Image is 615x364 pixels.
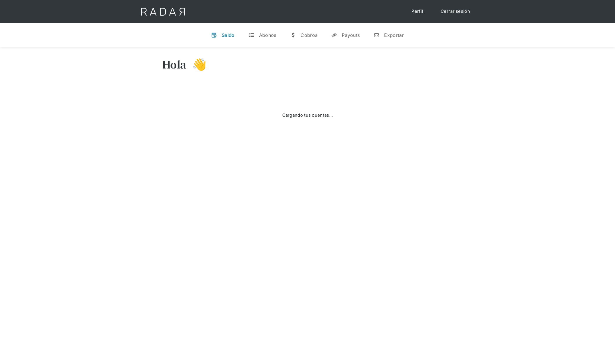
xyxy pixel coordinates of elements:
div: Cargando tus cuentas... [282,112,333,119]
div: Cobros [301,32,317,38]
div: v [211,32,217,38]
a: Cerrar sesión [435,6,476,17]
h3: 👋 [186,57,207,72]
div: y [331,32,337,38]
div: t [249,32,254,38]
a: Perfil [406,6,429,17]
div: Exportar [384,32,404,38]
div: w [290,32,296,38]
div: Saldo [222,32,235,38]
div: n [374,32,379,38]
div: Payouts [342,32,360,38]
h3: Hola [162,57,186,72]
div: Abonos [259,32,276,38]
